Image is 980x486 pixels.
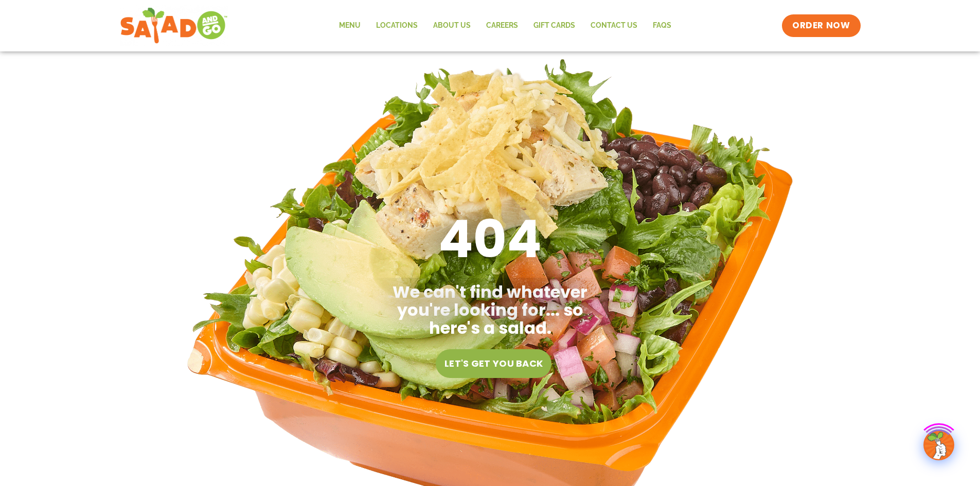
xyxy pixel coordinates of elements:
a: GIFT CARDS [526,14,583,38]
img: new-SAG-logo-768×292 [120,5,228,46]
span: ORDER NOW [792,20,850,32]
a: Let's get you back [436,349,551,378]
nav: Menu [331,14,679,38]
a: Contact Us [583,14,645,38]
a: About Us [425,14,478,38]
a: Careers [478,14,526,38]
h1: 404 [367,211,614,267]
a: Locations [368,14,425,38]
a: FAQs [645,14,679,38]
a: Menu [331,14,368,38]
a: ORDER NOW [782,14,860,37]
span: Let's get you back [444,358,543,369]
h2: We can't find whatever you're looking for... so here's a salad. [372,283,609,337]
